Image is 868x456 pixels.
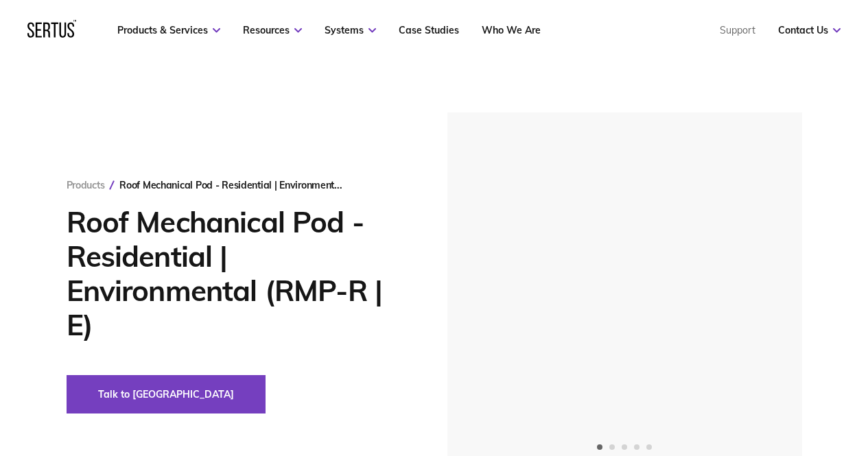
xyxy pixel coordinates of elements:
a: Support [720,24,755,36]
button: Talk to [GEOGRAPHIC_DATA] [67,375,266,413]
a: Who We Are [482,24,541,36]
a: Products [67,179,105,191]
span: Go to slide 3 [622,444,627,450]
a: Contact Us [778,24,841,36]
h1: Roof Mechanical Pod - Residential | Environmental (RMP-R | E) [67,205,406,342]
a: Systems [325,24,376,36]
span: Go to slide 4 [634,444,640,450]
span: Go to slide 2 [609,444,615,450]
a: Products & Services [117,24,220,36]
span: Go to slide 5 [646,444,652,450]
a: Case Studies [399,24,459,36]
a: Resources [243,24,302,36]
